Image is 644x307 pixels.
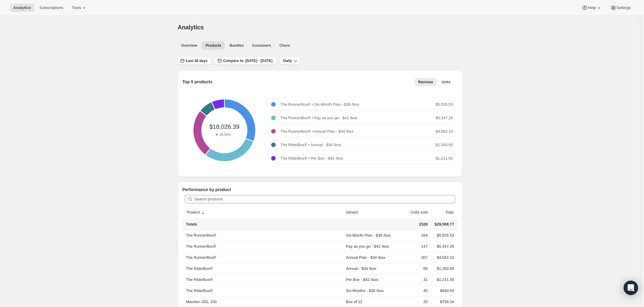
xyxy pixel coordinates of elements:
[181,43,197,48] span: Overview
[430,274,458,285] td: $1,211.50
[616,5,631,10] span: Settings
[624,281,638,295] div: Open Intercom Messenger
[280,115,357,121] p: The RunnerBox® • Pay as you go - $42 /box
[399,263,429,274] td: 68
[430,252,458,263] td: $4,562.10
[344,285,399,296] td: Six-Months - $38 /box
[215,57,276,65] button: Compare to: [DATE] - [DATE]
[439,207,454,218] button: Total
[178,57,211,65] button: Last 30 days
[430,230,458,241] td: $5,555.53
[436,155,453,161] p: $1,211.50
[280,102,359,108] p: The RunnerBox® • Six-Month Plan - $38 /box
[399,252,429,263] td: 307
[280,128,353,134] p: The RunnerBox® • Annual Plan - $34 /box
[223,58,272,63] span: Compare to: [DATE] - [DATE]
[442,80,451,84] span: Units
[36,4,67,12] button: Subscriptions
[436,102,453,108] p: $5,555.53
[205,43,221,48] span: Products
[13,5,31,10] span: Analytics
[344,274,399,285] td: Per Box - $42 /box
[607,4,634,12] button: Settings
[279,43,290,48] span: Churn
[344,230,399,241] td: Six-Month Plan - $38 /box
[186,207,207,218] button: sort ascending byProduct
[10,4,34,12] button: Analytics
[182,252,344,263] th: The RunnerBox®
[399,285,429,296] td: 45
[229,43,244,48] span: Bundles
[345,207,365,218] button: Variant
[280,142,341,148] p: The RiderBox® • Annual - $34 /box
[186,58,208,63] span: Last 30 days
[344,241,399,252] td: Pay as you go - $42 /box
[344,252,399,263] td: Annual Plan - $34 /box
[399,219,429,230] td: 2328
[399,241,429,252] td: 147
[39,5,63,10] span: Subscriptions
[182,241,344,252] th: The RunnerBox®
[68,4,91,12] button: Tools
[72,5,81,10] span: Tools
[430,263,458,274] td: $1,350.00
[418,80,433,84] span: Revenue
[399,230,429,241] td: 264
[194,195,455,203] input: Search products
[182,274,344,285] th: The RiderBox®
[280,57,300,65] button: Daily
[178,24,204,31] span: Analytics
[399,274,429,285] td: 31
[182,79,212,85] p: Top 5 products
[578,4,605,12] button: Help
[430,241,458,252] td: $5,347.26
[404,207,429,218] button: Units sold
[436,128,453,134] p: $4,562.10
[436,142,453,148] p: $1,350.00
[344,263,399,274] td: Annual - $34 /box
[436,115,453,121] p: $5,347.26
[182,285,344,296] th: The RiderBox®
[182,219,344,230] th: Totals
[182,230,344,241] th: The RunnerBox®
[252,43,271,48] span: Customers
[182,263,344,274] th: The RiderBox®
[182,187,458,193] p: Performance by product
[280,155,343,161] p: The RiderBox® • Per Box - $42 /box
[430,285,458,296] td: $940.50
[283,58,292,63] span: Daily
[430,219,458,230] td: $29,508.77
[588,5,596,10] span: Help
